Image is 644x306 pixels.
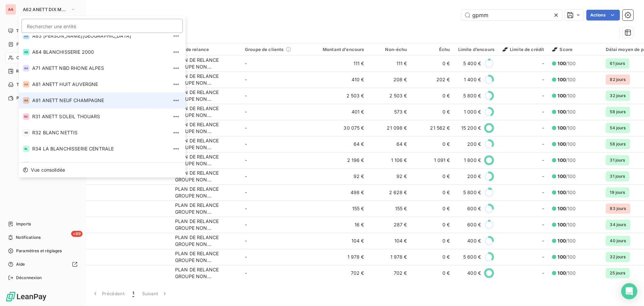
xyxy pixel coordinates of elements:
[16,82,31,88] span: Tâches
[311,233,368,249] td: 104 €
[542,173,544,180] span: -
[311,265,368,281] td: 702 €
[411,136,454,152] td: 0 €
[311,136,368,152] td: 64 €
[542,205,544,212] span: -
[46,241,167,248] span: C620614400
[542,92,544,99] span: -
[542,189,544,196] span: -
[71,231,83,237] span: +99
[311,217,368,233] td: 16 €
[32,33,168,39] span: A63 [PERSON_NAME][GEOGRAPHIC_DATA]
[557,109,566,115] span: 100
[5,4,16,15] div: AA
[411,120,454,136] td: 21 562 €
[606,187,629,198] span: 19 jours
[311,88,368,104] td: 2 503 €
[175,121,237,135] div: PLAN DE RELANCE GROUPE NON AUTOMATIQUE
[175,137,237,151] div: PLAN DE RELANCE GROUPE NON AUTOMATIQUE
[311,55,368,72] td: 111 €
[557,205,576,212] span: /100
[175,47,237,52] div: Plan de relance
[542,60,544,67] span: -
[368,265,411,281] td: 702 €
[245,109,247,115] span: -
[245,254,247,260] span: -
[311,249,368,265] td: 1 978 €
[557,141,566,147] span: 100
[16,68,34,74] span: Relances
[411,184,454,201] td: 0 €
[368,184,411,201] td: 2 628 €
[16,234,41,241] span: Notifications
[16,261,25,267] span: Aide
[311,184,368,201] td: 498 €
[557,108,576,115] span: /100
[411,152,454,168] td: 1 091 €
[245,157,247,163] span: -
[245,270,247,276] span: -
[175,186,237,199] div: PLAN DE RELANCE GROUPE NON AUTOMATIQUE
[542,254,544,260] span: -
[16,248,62,254] span: Paramètres et réglages
[46,225,167,231] span: C620616600
[23,97,30,104] div: AA
[606,236,630,246] span: 40 jours
[368,88,411,104] td: 2 503 €
[411,55,454,72] td: 0 €
[467,173,481,180] span: 200 €
[16,41,34,47] span: Factures
[557,60,576,67] span: /100
[464,157,481,164] span: 1 800 €
[23,65,30,72] div: AA
[175,105,237,119] div: PLAN DE RELANCE GROUPE NON AUTOMATIQUE
[32,145,168,152] span: R34 LA BLANCHISSERIE CENTRALE
[245,93,247,98] span: -
[606,252,630,262] span: 32 jours
[557,60,566,66] span: 100
[128,287,138,301] button: 1
[23,162,30,168] div: RL
[557,254,576,260] span: /100
[606,268,629,278] span: 25 jours
[311,152,368,168] td: 2 196 €
[467,270,481,276] span: 400 €
[23,129,30,136] div: RB
[368,104,411,120] td: 573 €
[606,139,630,149] span: 58 jours
[138,287,172,301] button: Suivant
[542,141,544,147] span: -
[463,254,481,260] span: 5 600 €
[557,270,576,276] span: /100
[464,76,481,83] span: 1 400 €
[46,257,167,264] span: C620618800
[311,168,368,184] td: 92 €
[32,129,168,136] span: R32 BLANC NETTIS
[467,205,481,212] span: 600 €
[175,170,237,183] div: PLAN DE RELANCE GROUPE NON AUTOMATIQUE
[46,273,167,280] span: C620673000
[606,220,630,230] span: 34 jours
[175,250,237,264] div: PLAN DE RELANCE GROUPE NON AUTOMATIQUE
[467,141,481,147] span: 200 €
[411,88,454,104] td: 0 €
[542,157,544,164] span: -
[411,265,454,281] td: 0 €
[411,201,454,217] td: 0 €
[32,97,168,104] span: A91 ANETT NEUF CHAMPAGNE
[175,154,237,167] div: PLAN DE RELANCE GROUPE NON AUTOMATIQUE
[411,233,454,249] td: 0 €
[32,162,168,168] span: R35 LA BLANCHISSERIE CENTRALE 2
[46,209,167,215] span: C620674100
[32,81,168,88] span: A81 ANETT HUIT AUVERGNE
[368,249,411,265] td: 1 978 €
[557,189,576,196] span: /100
[245,77,247,82] span: -
[31,167,65,173] span: Vue consolidée
[463,189,481,196] span: 5 800 €
[245,60,247,66] span: -
[461,125,481,131] span: 15 200 €
[467,221,481,228] span: 600 €
[557,141,576,147] span: /100
[502,47,544,52] span: Limite de crédit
